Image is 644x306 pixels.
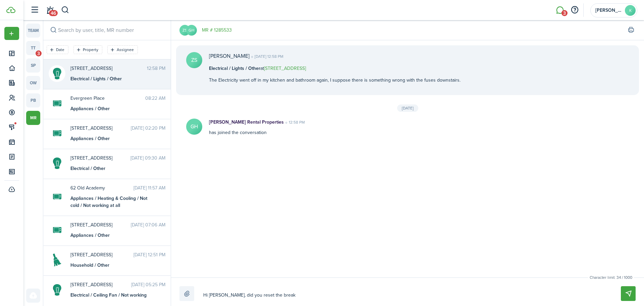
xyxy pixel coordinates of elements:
[202,119,546,136] div: has joined the conversation
[53,155,61,172] img: Electrical
[26,76,40,90] a: ow
[26,41,40,55] a: tt
[6,7,15,13] img: TenantCloud
[26,58,40,73] a: sp
[53,125,61,142] img: Appliances
[131,281,165,288] time: [DATE] 05:25 PM
[70,292,154,299] div: Electrical / Ceiling Fan / Not working
[209,119,284,126] p: [PERSON_NAME] Rental Properties
[179,25,190,36] avatar-text: ZS
[186,119,202,135] avatar-text: GH
[130,155,165,162] time: [DATE] 09:30 AM
[70,232,154,239] div: Appliances / Other
[43,20,171,40] input: search
[569,4,580,16] button: Open resource center
[49,26,58,35] button: Search
[26,93,40,107] a: pb
[131,125,165,132] time: [DATE] 02:20 PM
[53,188,61,205] img: Appliances
[53,222,61,238] img: Appliances
[70,105,154,112] div: Appliances / Other
[202,27,232,34] a: MR # 1285533
[209,77,461,84] p: The Electricity went off in my kitchen and bathroom again, I suppose there is something wrong wit...
[131,221,165,228] time: [DATE] 07:06 AM
[28,4,41,16] button: Open sidebar
[73,45,102,54] filter-tag: Open filter
[186,52,202,68] avatar-text: ZS
[83,47,98,53] filter-tag-label: Property
[133,184,165,191] time: [DATE] 11:57 AM
[44,2,56,19] a: Notifications
[36,50,42,56] span: 3
[588,274,634,280] small: Character limit: 34 / 1000
[625,5,636,16] avatar-text: K
[70,262,154,269] div: Household / Other
[47,45,68,54] filter-tag: Open filter
[209,65,461,72] p: at
[53,252,61,268] img: Household
[621,286,636,301] button: Send
[61,4,69,16] button: Search
[49,10,58,16] span: 46
[70,135,154,142] div: Appliances / Other
[70,221,131,228] span: 241 Pearl St
[209,65,260,72] b: Electrical / Lights / Other
[250,53,283,59] time: [DATE] 12:58 PM
[70,251,133,258] span: 15 Park St.
[70,155,130,162] span: 2 Tyler St.
[53,95,61,112] img: Appliances
[70,95,145,102] span: Evergreen Place
[107,45,138,54] filter-tag: Open filter
[70,195,154,209] div: Appliances / Heating & Cooling / Not cold / Not working at all
[56,47,64,53] filter-tag-label: Date
[145,95,165,102] time: 08:22 AM
[397,104,418,112] div: [DATE]
[595,8,622,13] span: Kaitlyn
[26,24,40,38] a: team
[53,281,61,298] img: Electrical
[133,251,165,258] time: [DATE] 12:51 PM
[186,25,197,36] avatar-text: GH
[70,184,133,191] span: 62 Old Academy
[70,75,154,82] div: Electrical / Lights / Other
[117,47,134,53] filter-tag-label: Assignee
[209,52,250,60] p: [PERSON_NAME]
[70,281,131,288] span: 62 Lincoln St.
[4,27,19,40] button: Open menu
[626,26,636,35] button: Print
[26,111,40,125] a: mr
[147,65,165,72] time: 12:58 PM
[70,125,131,132] span: 245 Pearl St.
[264,65,306,72] a: [STREET_ADDRESS]
[70,165,154,172] div: Electrical / Other
[284,119,305,125] time: 12:58 PM
[53,65,61,82] img: Electrical
[70,65,147,72] span: 241 Pearl St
